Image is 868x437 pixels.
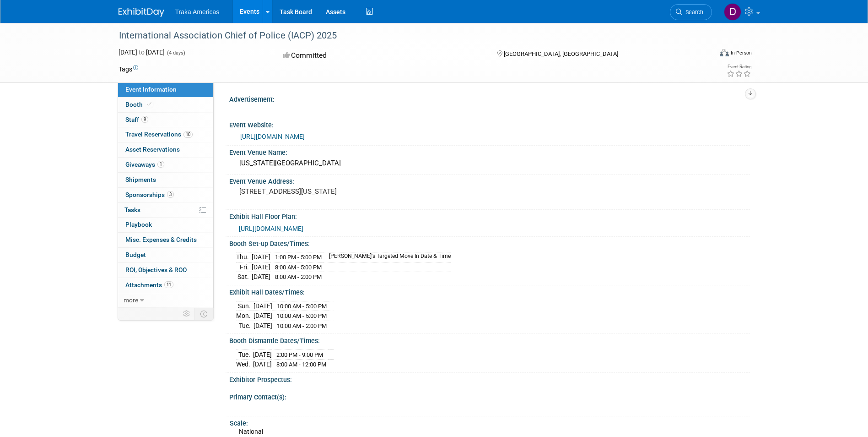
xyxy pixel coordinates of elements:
[239,187,436,196] pre: [STREET_ADDRESS][US_STATE]
[164,281,173,288] span: 11
[125,236,197,243] span: Misc. Expenses & Credits
[236,360,253,369] td: Wed.
[118,113,213,127] a: Staff9
[253,360,272,369] td: [DATE]
[125,281,173,289] span: Attachments
[277,303,327,310] span: 10:00 AM - 5:00 PM
[119,65,138,74] td: Tags
[253,311,272,321] td: [DATE]
[125,191,174,198] span: Sponsorships
[277,322,327,329] span: 10:00 AM - 2:00 PM
[682,9,703,16] span: Search
[137,49,146,56] span: to
[194,308,213,320] td: Toggle Event Tabs
[280,48,482,64] div: Committed
[229,146,750,157] div: Event Venue Name:
[125,146,180,153] span: Asset Reservations
[252,272,270,282] td: [DATE]
[118,218,213,232] a: Playbook
[119,8,164,17] img: ExhibitDay
[236,350,253,360] td: Tue.
[229,93,750,104] div: Advertisement:
[125,176,156,183] span: Shipments
[157,161,164,168] span: 1
[118,127,213,142] a: Travel Reservations10
[253,301,272,311] td: [DATE]
[658,48,752,61] div: Event Format
[118,248,213,262] a: Budget
[183,131,193,138] span: 10
[125,131,193,138] span: Travel Reservations
[166,50,185,56] span: (4 days)
[277,312,327,319] span: 10:00 AM - 5:00 PM
[229,118,750,130] div: Event Website:
[116,27,698,44] div: International Association Chief of Police (IACP) 2025
[253,350,272,360] td: [DATE]
[720,49,729,56] img: Format-Inperson.png
[276,351,323,358] span: 2:00 PM - 9:00 PM
[118,278,213,293] a: Attachments11
[125,101,153,108] span: Booth
[125,161,164,168] span: Giveaways
[118,173,213,187] a: Shipments
[323,252,451,262] td: [PERSON_NAME]'s Targeted Move In Date & Time
[118,293,213,308] a: more
[727,65,751,69] div: Event Rating
[275,264,322,271] span: 8:00 AM - 5:00 PM
[124,296,138,304] span: more
[724,3,741,21] img: Dorothy Pecoraro
[118,98,213,112] a: Booth
[175,8,220,16] span: Traka Americas
[125,221,152,228] span: Playbook
[275,273,322,280] span: 8:00 AM - 2:00 PM
[125,116,148,123] span: Staff
[276,361,326,368] span: 8:00 AM - 12:00 PM
[236,272,252,282] td: Sat.
[236,252,252,262] td: Thu.
[118,82,213,97] a: Event Information
[118,233,213,247] a: Misc. Expenses & Credits
[119,49,165,56] span: [DATE] [DATE]
[147,102,151,107] i: Booth reservation complete
[253,321,272,330] td: [DATE]
[118,203,213,218] a: Tasks
[125,266,187,273] span: ROI, Objectives & ROO
[252,262,270,272] td: [DATE]
[239,428,263,435] span: National
[229,175,750,186] div: Event Venue Address:
[229,390,750,402] div: Primary Contact(s):
[118,263,213,278] a: ROI, Objectives & ROO
[504,50,618,57] span: [GEOGRAPHIC_DATA], [GEOGRAPHIC_DATA]
[730,49,752,56] div: In-Person
[239,225,303,232] a: [URL][DOMAIN_NAME]
[118,158,213,172] a: Giveaways1
[275,254,322,261] span: 1:00 PM - 5:00 PM
[229,373,750,384] div: Exhibitor Prospectus:
[124,206,140,213] span: Tasks
[179,308,195,320] td: Personalize Event Tab Strip
[236,311,253,321] td: Mon.
[141,116,148,123] span: 9
[118,142,213,157] a: Asset Reservations
[236,301,253,311] td: Sun.
[670,4,712,20] a: Search
[252,252,270,262] td: [DATE]
[125,251,146,258] span: Budget
[118,188,213,202] a: Sponsorships3
[240,133,305,140] a: [URL][DOMAIN_NAME]
[229,334,750,345] div: Booth Dismantle Dates/Times:
[236,321,253,330] td: Tue.
[125,86,177,93] span: Event Information
[230,416,746,428] div: Scale:
[167,191,174,198] span: 3
[236,156,743,170] div: [US_STATE][GEOGRAPHIC_DATA]
[229,285,750,297] div: Exhibit Hall Dates/Times:
[229,237,750,248] div: Booth Set-up Dates/Times:
[229,210,750,221] div: Exhibit Hall Floor Plan:
[236,262,252,272] td: Fri.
